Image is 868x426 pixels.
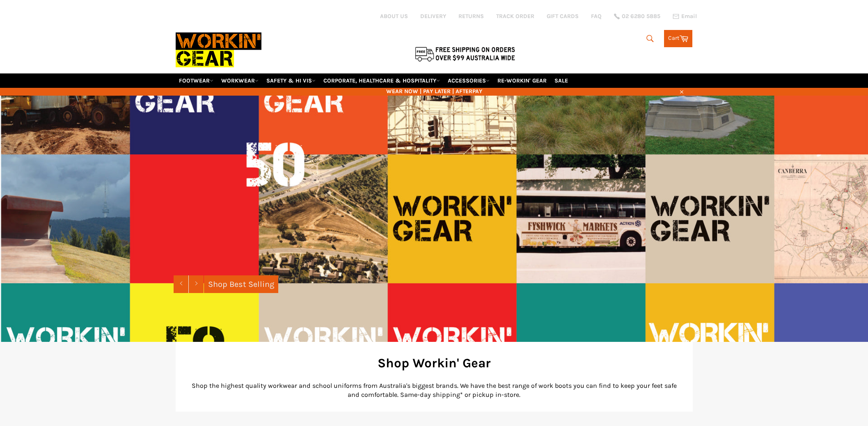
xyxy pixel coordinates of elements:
[176,87,693,95] span: WEAR NOW | PAY LATER | AFTERPAY
[614,14,660,19] a: 02 6280 5885
[176,73,217,88] a: FOOTWEAR
[681,14,697,19] span: Email
[380,12,408,20] a: ABOUT US
[188,381,680,399] p: Shop the highest quality workwear and school uniforms from Australia's biggest brands. We have th...
[204,275,278,293] a: Shop Best Selling
[176,27,261,73] img: Workin Gear leaders in Workwear, Safety Boots, PPE, Uniforms. Australia's No.1 in Workwear
[551,73,571,88] a: SALE
[263,73,319,88] a: SAFETY & HI VIS
[591,12,602,20] a: FAQ
[673,13,697,20] a: Email
[664,30,692,47] a: Cart
[444,73,493,88] a: ACCESSORIES
[494,73,550,88] a: RE-WORKIN' GEAR
[496,12,534,20] a: TRACK ORDER
[320,73,443,88] a: CORPORATE, HEALTHCARE & HOSPITALITY
[414,45,516,62] img: Flat $9.95 shipping Australia wide
[218,73,262,88] a: WORKWEAR
[458,12,484,20] a: RETURNS
[547,12,579,20] a: GIFT CARDS
[420,12,446,20] a: DELIVERY
[188,354,680,372] h2: Shop Workin' Gear
[622,14,660,19] span: 02 6280 5885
